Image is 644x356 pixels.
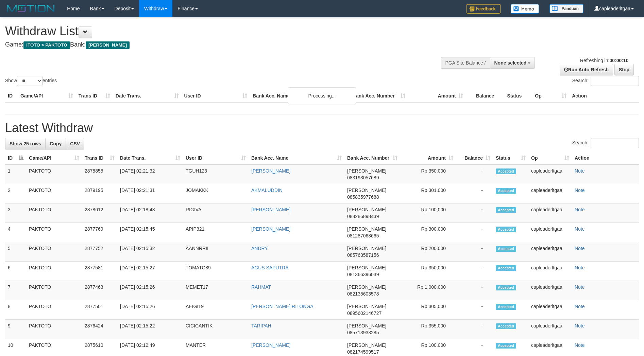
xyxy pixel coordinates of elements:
th: Op: activate to sort column ascending [528,152,572,164]
span: [PERSON_NAME] [347,323,386,328]
td: JOMAKKK [183,184,249,203]
td: CICICANTIK [183,320,249,339]
td: 3 [5,203,26,223]
span: CSV [70,141,80,146]
input: Search: [591,76,639,86]
span: [PERSON_NAME] [347,168,386,174]
span: Accepted [496,343,516,349]
td: PAKTOTO [26,203,82,223]
span: Copy 083193057689 to clipboard [347,175,379,180]
td: capleaderltgaa [528,320,572,339]
a: Copy [45,138,66,149]
td: - [456,320,493,339]
label: Search: [572,76,639,86]
th: Trans ID: activate to sort column ascending [82,152,117,164]
h1: Withdraw List [5,24,423,38]
span: Copy 082135603578 to clipboard [347,291,379,297]
span: [PERSON_NAME] [347,188,386,193]
span: Accepted [496,227,516,232]
td: PAKTOTO [26,242,82,262]
a: AGUS SAPUTRA [251,265,289,270]
span: None selected [494,60,527,66]
td: AANNRRII [183,242,249,262]
td: Rp 350,000 [400,164,456,184]
td: [DATE] 02:21:31 [117,184,183,203]
span: [PERSON_NAME] [347,246,386,251]
td: TOMATO89 [183,262,249,281]
th: Bank Acc. Number [350,90,408,102]
span: Copy 081287068665 to clipboard [347,233,379,238]
td: [DATE] 02:15:26 [117,300,183,320]
td: PAKTOTO [26,281,82,300]
th: Date Trans. [113,90,182,102]
td: capleaderltgaa [528,262,572,281]
span: Accepted [496,246,516,252]
th: ID: activate to sort column descending [5,152,26,164]
td: 2877752 [82,242,117,262]
td: Rp 1,000,000 [400,281,456,300]
td: capleaderltgaa [528,184,572,203]
button: None selected [490,57,535,69]
td: 2876424 [82,320,117,339]
td: - [456,203,493,223]
td: 2 [5,184,26,203]
a: Note [575,284,585,290]
th: ID [5,90,18,102]
th: Status [504,90,532,102]
th: Game/API [18,90,76,102]
a: Note [575,188,585,193]
a: TARIPAH [251,323,271,328]
td: [DATE] 02:15:22 [117,320,183,339]
td: Rp 305,000 [400,300,456,320]
img: MOTION_logo.png [5,3,57,14]
td: 1 [5,164,26,184]
a: [PERSON_NAME] [251,226,290,232]
a: CSV [66,138,84,149]
td: 2877501 [82,300,117,320]
span: Copy 088286898439 to clipboard [347,214,379,219]
a: ANDRY [251,246,268,251]
h4: Game: Bank: [5,41,423,48]
td: - [456,242,493,262]
span: ITOTO > PAKTOTO [23,41,70,49]
td: 2878612 [82,203,117,223]
td: - [456,184,493,203]
td: PAKTOTO [26,164,82,184]
td: - [456,300,493,320]
th: Amount: activate to sort column ascending [400,152,456,164]
td: Rp 300,000 [400,223,456,242]
td: [DATE] 02:15:45 [117,223,183,242]
a: [PERSON_NAME] [251,168,290,174]
div: Processing... [288,87,356,104]
td: PAKTOTO [26,320,82,339]
input: Search: [591,138,639,148]
a: [PERSON_NAME] [251,207,290,212]
th: Action [569,90,639,102]
span: Copy 081366396039 to clipboard [347,272,379,277]
td: 4 [5,223,26,242]
img: Button%20Memo.svg [511,4,539,14]
div: PGA Site Balance / [441,57,490,69]
td: capleaderltgaa [528,281,572,300]
th: Game/API: activate to sort column ascending [26,152,82,164]
span: Show 25 rows [10,141,41,146]
td: capleaderltgaa [528,242,572,262]
a: Note [575,207,585,212]
th: Action [572,152,639,164]
label: Show entries [5,76,57,86]
td: 2877581 [82,262,117,281]
td: - [456,281,493,300]
th: Bank Acc. Name [250,90,350,102]
img: panduan.png [549,4,583,13]
td: [DATE] 02:15:26 [117,281,183,300]
a: [PERSON_NAME] [251,342,290,348]
th: User ID [182,90,250,102]
td: 9 [5,320,26,339]
td: - [456,223,493,242]
span: Accepted [496,168,516,174]
td: MEMET17 [183,281,249,300]
td: PAKTOTO [26,262,82,281]
td: [DATE] 02:21:32 [117,164,183,184]
th: Date Trans.: activate to sort column ascending [117,152,183,164]
td: Rp 350,000 [400,262,456,281]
